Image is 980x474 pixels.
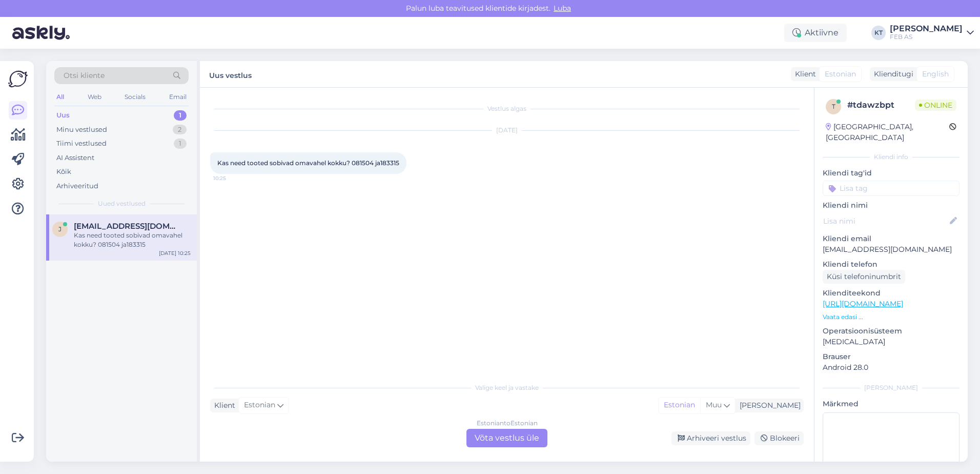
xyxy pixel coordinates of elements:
[210,104,804,113] div: Vestlus algas
[890,33,963,41] div: FEB AS
[56,125,107,135] div: Minu vestlused
[98,199,146,208] span: Uued vestlused
[823,288,959,299] p: Klienditeekond
[74,231,191,249] div: Kas need tooted sobivad omavahel kokku? 081504 ja183315
[477,419,538,428] div: Estonian to Estonian
[56,167,71,177] div: Kõik
[56,110,70,121] div: Uus
[244,400,275,411] span: Estonian
[209,67,252,81] label: Uus vestlus
[210,126,804,135] div: [DATE]
[823,233,959,244] p: Kliendi email
[217,159,399,167] span: Kas need tooted sobivad omavahel kokku? 081504 ja183315
[823,299,903,308] a: [URL][DOMAIN_NAME]
[823,399,959,409] p: Märkmed
[915,100,956,111] span: Online
[826,122,949,143] div: [GEOGRAPHIC_DATA], [GEOGRAPHIC_DATA]
[58,225,62,233] span: j
[922,69,949,80] span: English
[823,351,959,362] p: Brauser
[754,431,804,445] div: Blokeeri
[890,25,963,33] div: [PERSON_NAME]
[159,249,191,257] div: [DATE] 10:25
[210,383,804,392] div: Valige keel ja vastake
[890,25,974,41] a: [PERSON_NAME]FEB AS
[832,103,835,110] span: t
[122,90,148,104] div: Socials
[823,312,959,322] p: Vaata edasi ...
[167,90,189,104] div: Email
[213,174,252,182] span: 10:25
[847,99,915,111] div: # tdawzbpt
[56,181,98,191] div: Arhiveeritud
[823,168,959,179] p: Kliendi tag'id
[784,24,847,42] div: Aktiivne
[8,69,28,89] img: Askly Logo
[823,326,959,337] p: Operatsioonisüsteem
[823,152,959,162] div: Kliendi info
[823,181,959,196] input: Lisa tag
[823,362,959,373] p: Android 28.0
[791,69,816,80] div: Klient
[671,431,750,445] div: Arhiveeri vestlus
[56,153,94,163] div: AI Assistent
[174,110,187,121] div: 1
[825,69,856,80] span: Estonian
[823,270,905,284] div: Küsi telefoninumbrit
[64,70,105,81] span: Otsi kliente
[736,400,801,411] div: [PERSON_NAME]
[466,429,547,447] div: Võta vestlus üle
[210,400,235,411] div: Klient
[823,337,959,347] p: [MEDICAL_DATA]
[823,383,959,392] div: [PERSON_NAME]
[174,139,187,149] div: 1
[870,69,913,80] div: Klienditugi
[74,222,180,231] span: janne.orasi@gmail.com
[54,90,66,104] div: All
[550,4,574,13] span: Luba
[871,26,886,40] div: KT
[659,398,700,413] div: Estonian
[823,259,959,270] p: Kliendi telefon
[823,244,959,255] p: [EMAIL_ADDRESS][DOMAIN_NAME]
[56,139,107,149] div: Tiimi vestlused
[823,215,948,227] input: Lisa nimi
[823,200,959,211] p: Kliendi nimi
[706,400,722,409] span: Muu
[86,90,104,104] div: Web
[173,125,187,135] div: 2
